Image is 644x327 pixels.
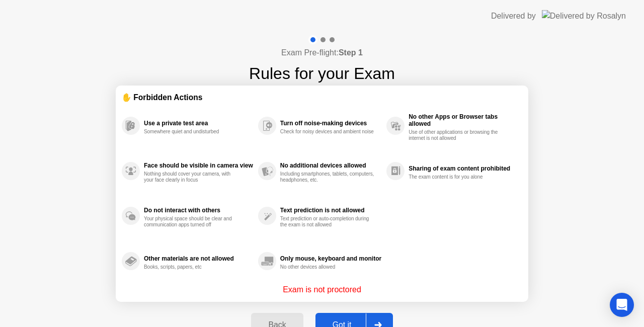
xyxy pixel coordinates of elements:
[283,284,361,296] p: Exam is not proctored
[144,120,253,127] div: Use a private test area
[144,255,253,262] div: Other materials are not allowed
[542,10,626,22] img: Delivered by Rosalyn
[144,264,239,270] div: Books, scripts, papers, etc
[409,113,517,127] div: No other Apps or Browser tabs allowed
[280,171,375,183] div: Including smartphones, tablets, computers, headphones, etc.
[249,61,395,86] h1: Rules for your Exam
[144,162,253,169] div: Face should be visible in camera view
[280,120,381,127] div: Turn off noise-making devices
[610,293,634,317] div: Open Intercom Messenger
[144,216,239,228] div: Your physical space should be clear and communication apps turned off
[491,10,536,22] div: Delivered by
[409,165,517,172] div: Sharing of exam content prohibited
[280,264,375,270] div: No other devices allowed
[281,47,363,59] h4: Exam Pre-flight:
[280,255,381,262] div: Only mouse, keyboard and monitor
[144,207,253,214] div: Do not interact with others
[144,129,239,135] div: Somewhere quiet and undisturbed
[144,171,239,183] div: Nothing should cover your camera, with your face clearly in focus
[280,207,381,214] div: Text prediction is not allowed
[122,92,522,103] div: ✋ Forbidden Actions
[280,216,375,228] div: Text prediction or auto-completion during the exam is not allowed
[280,162,381,169] div: No additional devices allowed
[409,174,504,180] div: The exam content is for you alone
[409,129,504,141] div: Use of other applications or browsing the internet is not allowed
[339,48,363,57] b: Step 1
[280,129,375,135] div: Check for noisy devices and ambient noise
